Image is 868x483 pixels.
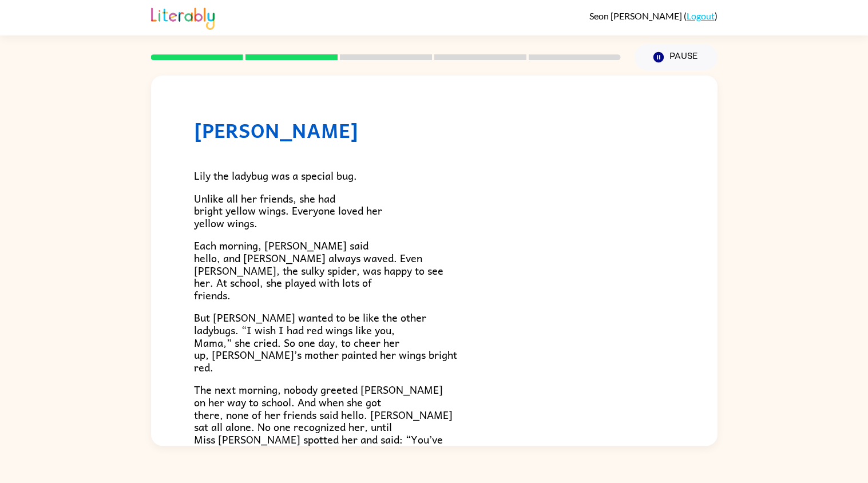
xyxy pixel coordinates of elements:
[194,190,382,231] span: Unlike all her friends, she had bright yellow wings. Everyone loved her yellow wings.
[589,10,718,21] div: ( )
[687,10,715,21] a: Logout
[194,167,357,184] span: Lily the ladybug was a special bug.
[151,5,215,30] img: Literably
[589,10,684,21] span: Seon [PERSON_NAME]
[194,118,675,142] h1: [PERSON_NAME]
[635,44,718,70] button: Pause
[194,309,457,375] span: But [PERSON_NAME] wanted to be like the other ladybugs. “I wish I had red wings like you, Mama,” ...
[194,237,443,303] span: Each morning, [PERSON_NAME] said hello, and [PERSON_NAME] always waved. Even [PERSON_NAME], the s...
[194,381,453,460] span: The next morning, nobody greeted [PERSON_NAME] on her way to school. And when she got there, none...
